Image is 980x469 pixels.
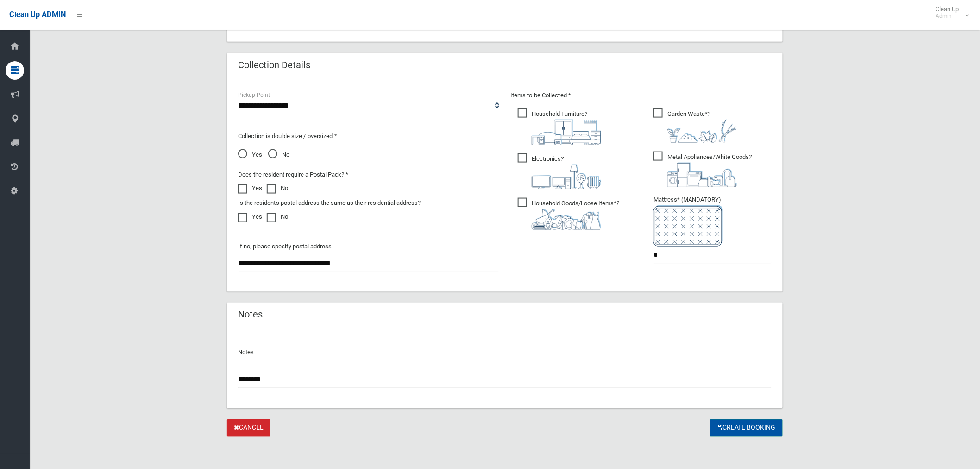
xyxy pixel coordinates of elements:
span: Household Furniture [518,108,601,145]
span: Electronics [518,153,601,189]
p: Items to be Collected * [510,90,772,101]
i: ? [667,110,737,143]
button: Create Booking [710,419,783,437]
img: b13cc3517677393f34c0a387616ef184.png [532,209,601,230]
img: 394712a680b73dbc3d2a6a3a7ffe5a07.png [532,165,601,189]
span: Metal Appliances/White Goods [653,152,752,187]
label: Does the resident require a Postal Pack? * [238,169,348,180]
label: Is the resident's postal address the same as their residential address? [238,197,421,209]
label: Yes [238,211,262,222]
label: No [267,183,288,194]
label: If no, please specify postal address [238,241,332,252]
label: No [267,211,288,222]
span: Clean Up [931,6,968,19]
label: Yes [238,183,262,194]
img: aa9efdbe659d29b613fca23ba79d85cb.png [532,120,601,145]
p: Notes [238,347,772,358]
img: e7408bece873d2c1783593a074e5cb2f.png [653,205,723,247]
header: Collection Details [227,56,321,74]
span: Household Goods/Loose Items* [518,198,619,230]
img: 36c1b0289cb1767239cdd3de9e694f19.png [667,163,737,187]
p: Collection is double size / oversized * [238,131,499,142]
img: 4fd8a5c772b2c999c83690221e5242e0.png [667,120,737,143]
header: Notes [227,306,274,324]
small: Admin [936,13,959,19]
a: Cancel [227,419,270,437]
i: ? [532,155,601,189]
i: ? [667,153,752,187]
span: Yes [238,149,262,160]
i: ? [532,110,601,145]
span: No [268,149,289,160]
span: Garden Waste* [653,108,737,143]
span: Clean Up ADMIN [9,10,66,19]
span: Mattress* (MANDATORY) [653,196,772,247]
i: ? [532,200,619,230]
